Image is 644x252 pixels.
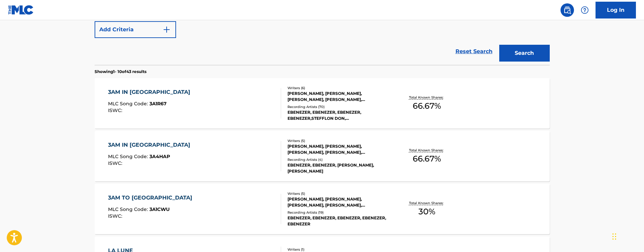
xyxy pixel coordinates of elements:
p: Total Known Shares: [409,201,445,206]
span: ISWC : [108,160,124,166]
div: Writers ( 1 ) [287,247,389,252]
div: Writers ( 5 ) [287,138,389,143]
div: Help [578,3,591,17]
div: 3AM IN [GEOGRAPHIC_DATA] [108,141,194,149]
a: 3AM IN [GEOGRAPHIC_DATA]MLC Song Code:3A4HAPISWC:Writers (5)[PERSON_NAME], [PERSON_NAME], [PERSON... [95,131,550,181]
div: [PERSON_NAME], [PERSON_NAME], [PERSON_NAME], [PERSON_NAME], [PERSON_NAME], [PERSON_NAME] [287,91,389,103]
div: Recording Artists ( 70 ) [287,104,389,109]
span: MLC Song Code : [108,153,149,159]
a: 3AM TO [GEOGRAPHIC_DATA]MLC Song Code:3A1CWUISWC:Writers (5)[PERSON_NAME], [PERSON_NAME], [PERSON... [95,184,550,234]
span: 30 % [418,206,435,218]
span: 66.67 % [413,100,441,112]
div: EBENEZER, EBENEZER, EBENEZER, EBENEZER,STEFFLON DON, EBENEZER,STEFFLON DON [287,109,389,121]
div: [PERSON_NAME], [PERSON_NAME], [PERSON_NAME], [PERSON_NAME], [PERSON_NAME] [287,196,389,208]
a: Log In [596,2,636,19]
img: help [581,6,589,14]
p: Total Known Shares: [409,95,445,100]
div: Drag [612,226,616,247]
div: 3AM IN [GEOGRAPHIC_DATA] [108,88,194,96]
span: 3A1CWU [149,206,170,212]
div: EBENEZER, EBENEZER, [PERSON_NAME], [PERSON_NAME] [287,162,389,174]
p: Total Known Shares: [409,148,445,153]
a: Reset Search [452,44,496,59]
div: [PERSON_NAME], [PERSON_NAME], [PERSON_NAME], [PERSON_NAME], [PERSON_NAME] [287,143,389,155]
span: ISWC : [108,213,124,219]
span: 3A1R67 [149,101,167,107]
button: Add Criteria [95,21,176,38]
img: 9d2ae6d4665cec9f34b9.svg [163,26,171,34]
div: Recording Artists ( 19 ) [287,210,389,215]
span: ISWC : [108,107,124,113]
img: search [563,6,571,14]
div: Writers ( 6 ) [287,85,389,91]
a: Public Search [561,3,574,17]
span: MLC Song Code : [108,206,149,212]
div: Writers ( 5 ) [287,191,389,196]
button: Search [499,45,550,62]
div: EBENEZER, EBENEZER, EBENEZER, EBENEZER, EBENEZER [287,215,389,227]
span: MLC Song Code : [108,101,149,107]
p: Showing 1 - 10 of 43 results [95,69,146,75]
span: 66.67 % [413,153,441,165]
div: 3AM TO [GEOGRAPHIC_DATA] [108,194,196,202]
a: 3AM IN [GEOGRAPHIC_DATA]MLC Song Code:3A1R67ISWC:Writers (6)[PERSON_NAME], [PERSON_NAME], [PERSON... [95,78,550,129]
iframe: Chat Widget [610,220,644,252]
img: MLC Logo [8,5,34,15]
div: Recording Artists ( 4 ) [287,157,389,162]
span: 3A4HAP [149,153,170,159]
